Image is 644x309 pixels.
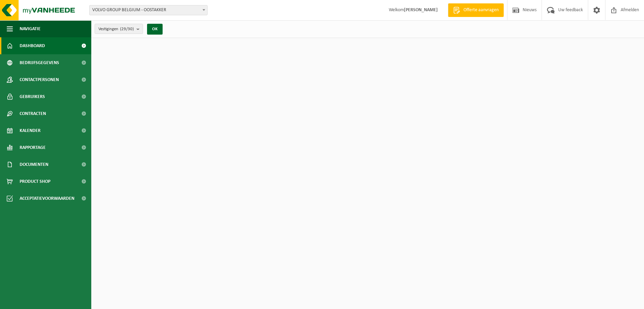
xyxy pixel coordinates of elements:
[20,54,59,71] span: Bedrijfsgegevens
[120,27,134,31] count: (29/30)
[462,7,500,14] span: Offerte aanvragen
[20,139,46,156] span: Rapportage
[20,71,59,88] span: Contactpersonen
[20,105,46,122] span: Contracten
[147,24,163,35] button: OK
[20,88,45,105] span: Gebruikers
[20,37,45,54] span: Dashboard
[20,173,50,190] span: Product Shop
[404,7,438,13] strong: [PERSON_NAME]
[89,5,208,15] span: VOLVO GROUP BELGIUM - OOSTAKKER
[20,122,41,139] span: Kalender
[20,190,74,207] span: Acceptatievoorwaarden
[90,5,207,15] span: VOLVO GROUP BELGIUM - OOSTAKKER
[98,24,134,34] span: Vestigingen
[448,3,504,17] a: Offerte aanvragen
[20,20,41,37] span: Navigatie
[20,156,48,173] span: Documenten
[95,24,143,34] button: Vestigingen(29/30)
